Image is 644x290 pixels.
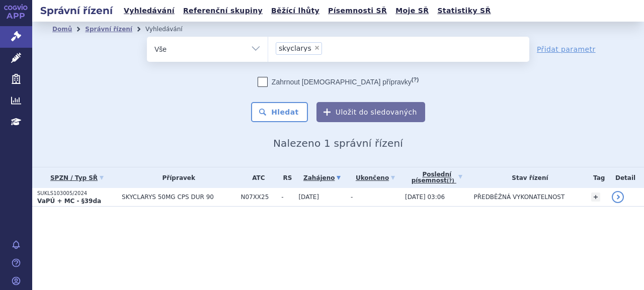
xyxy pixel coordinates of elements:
a: SPZN / Typ SŘ [37,171,117,185]
th: Detail [607,167,644,188]
span: skyclarys [279,45,311,52]
label: Zahrnout [DEMOGRAPHIC_DATA] přípravky [258,77,419,87]
a: Správní řízení [85,26,132,33]
a: Zahájeno [298,171,346,185]
span: - [351,194,353,201]
a: Poslednípísemnost(?) [405,167,468,188]
th: Tag [586,167,607,188]
span: Nalezeno 1 správní řízení [273,137,403,149]
abbr: (?) [447,178,454,184]
li: Vyhledávání [145,22,196,37]
span: [DATE] [298,194,319,201]
strong: VaPÚ + MC - §39da [37,198,101,205]
a: Písemnosti SŘ [325,4,390,18]
th: Stav řízení [468,167,586,188]
h2: Správní řízení [32,4,121,18]
input: skyclarys [325,42,331,54]
a: detail [612,191,624,203]
span: N07XX25 [240,194,276,201]
a: Referenční skupiny [180,4,266,18]
th: ATC [235,167,276,188]
span: [DATE] 03:06 [405,194,445,201]
button: Uložit do sledovaných [316,102,425,122]
button: Hledat [251,102,308,122]
a: Přidat parametr [537,44,596,54]
a: Statistiky SŘ [434,4,494,18]
a: + [591,192,600,202]
span: × [314,45,320,51]
a: Moje SŘ [392,4,432,18]
th: Přípravek [117,167,235,188]
th: RS [276,167,293,188]
span: - [281,194,293,201]
p: SUKLS103005/2024 [37,190,117,197]
a: Vyhledávání [121,4,178,18]
a: Ukončeno [351,171,400,185]
abbr: (?) [412,76,419,83]
a: Běžící lhůty [268,4,323,18]
span: PŘEDBĚŽNÁ VYKONATELNOST [473,194,565,201]
span: SKYCLARYS 50MG CPS DUR 90 [122,194,235,201]
a: Domů [52,26,72,33]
